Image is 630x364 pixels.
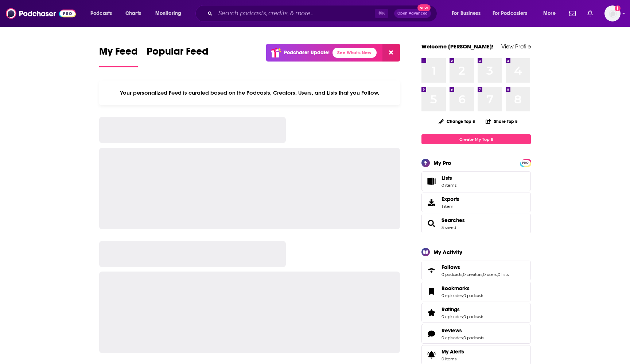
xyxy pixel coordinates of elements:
[442,327,484,334] a: Reviews
[485,114,518,128] button: Share Top 8
[442,348,464,355] span: My Alerts
[215,8,375,19] input: Search podcasts, credits, & more...
[543,8,556,19] span: More
[397,12,428,15] span: Open Advanced
[421,261,531,280] span: Follows
[442,314,463,319] a: 0 episodes
[497,272,498,277] span: ,
[99,45,138,67] a: My Feed
[424,265,439,276] a: Follows
[566,7,579,20] a: Show notifications dropdown
[424,329,439,339] a: Reviews
[442,272,462,277] a: 0 podcasts
[442,293,463,298] a: 0 episodes
[421,303,531,323] span: Ratings
[442,183,456,188] span: 0 items
[424,218,439,229] a: Searches
[424,350,439,360] span: My Alerts
[501,43,531,50] a: View Profile
[155,8,181,19] span: Monitoring
[447,8,490,19] button: open menu
[442,306,460,313] span: Ratings
[332,48,377,58] a: See What's New
[442,225,456,230] a: 3 saved
[147,45,209,67] a: Popular Feed
[463,314,484,319] a: 0 podcasts
[442,264,509,270] a: Follows
[442,175,456,181] span: Lists
[521,160,530,165] a: PRO
[421,43,494,50] a: Welcome [PERSON_NAME]!
[442,285,470,292] span: Bookmarks
[421,193,531,212] a: Exports
[442,217,465,223] a: Searches
[463,314,463,319] span: ,
[150,8,191,19] button: open menu
[85,8,121,19] button: open menu
[452,8,481,19] span: For Business
[463,335,484,340] a: 0 podcasts
[498,272,509,277] a: 0 lists
[442,327,462,334] span: Reviews
[421,171,531,191] a: Lists
[424,197,439,207] span: Exports
[442,356,464,361] span: 0 items
[202,5,444,22] div: Search podcasts, credits, & more...
[604,5,621,21] button: Show profile menu
[584,7,596,20] a: Show notifications dropdown
[147,45,209,62] span: Popular Feed
[434,117,479,126] button: Change Top 8
[442,196,459,202] span: Exports
[442,335,463,340] a: 0 episodes
[99,80,400,105] div: Your personalized Feed is curated based on the Podcasts, Creators, Users, and Lists that you Follow.
[433,249,462,256] div: My Activity
[482,272,483,277] span: ,
[488,8,538,19] button: open menu
[442,264,460,270] span: Follows
[421,134,531,144] a: Create My Top 8
[604,5,621,21] img: User Profile
[6,7,76,20] img: Podchaser - Follow, Share and Rate Podcasts
[424,308,439,318] a: Ratings
[604,5,621,21] span: Logged in as kkade
[463,293,463,298] span: ,
[463,293,484,298] a: 0 podcasts
[433,159,451,166] div: My Pro
[394,9,431,18] button: Open AdvancedNew
[442,285,484,292] a: Bookmarks
[421,214,531,233] span: Searches
[375,9,388,18] span: ⌘ K
[442,175,452,181] span: Lists
[99,45,138,62] span: My Feed
[442,306,484,313] a: Ratings
[424,176,439,186] span: Lists
[463,272,482,277] a: 0 creators
[421,324,531,344] span: Reviews
[442,204,459,209] span: 1 item
[424,286,439,297] a: Bookmarks
[615,5,621,11] svg: Add a profile image
[493,8,528,19] span: For Podcasters
[463,335,463,340] span: ,
[284,50,330,56] p: Podchaser Update!
[417,4,431,11] span: New
[462,272,463,277] span: ,
[483,272,497,277] a: 0 users
[538,8,565,19] button: open menu
[90,8,112,19] span: Podcasts
[125,8,141,19] span: Charts
[521,160,530,166] span: PRO
[421,282,531,301] span: Bookmarks
[121,8,145,19] a: Charts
